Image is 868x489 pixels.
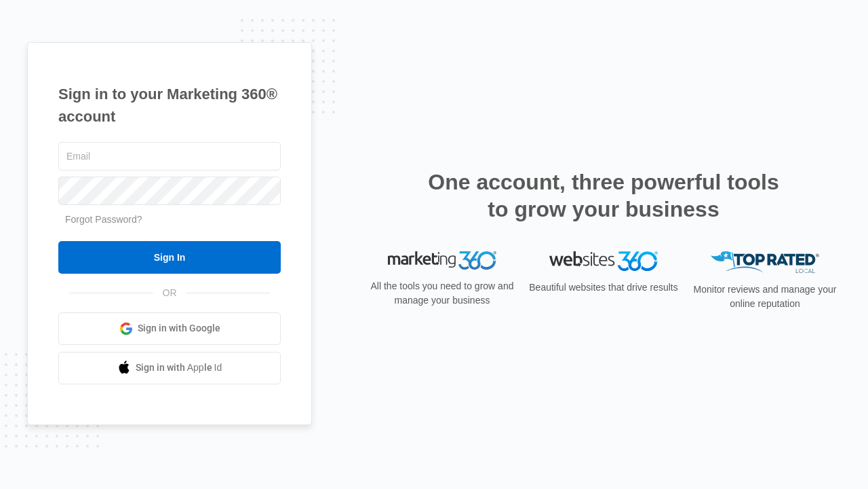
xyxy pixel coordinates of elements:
[138,321,220,336] span: Sign in with Google
[388,251,496,270] img: Marketing 360
[549,251,658,271] img: Websites 360
[528,280,679,295] p: Beautiful websites that drive results
[58,83,281,128] h1: Sign in to your Marketing 360® account
[689,283,841,311] p: Monitor reviews and manage your online reputation
[366,279,518,308] p: All the tools you need to grow and manage your business
[58,352,281,384] a: Sign in with Apple Id
[153,286,186,300] span: OR
[136,361,222,375] span: Sign in with Apple Id
[65,214,142,225] a: Forgot Password?
[58,312,281,345] a: Sign in with Google
[424,168,783,223] h2: One account, three powerful tools to grow your business
[711,251,819,274] img: Top Rated Local
[58,241,281,274] input: Sign In
[58,142,281,170] input: Email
